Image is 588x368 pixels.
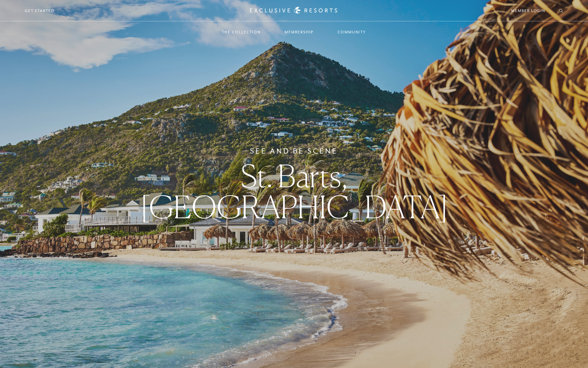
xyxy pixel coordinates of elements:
span: St. Barts, [GEOGRAPHIC_DATA] [140,157,448,225]
a: Member Login [511,8,545,14]
a: The Collection [215,22,268,42]
a: Membership [278,22,320,42]
a: Get Started [25,8,55,14]
h6: See and Be Scene [250,146,338,157]
a: Community [331,22,373,42]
